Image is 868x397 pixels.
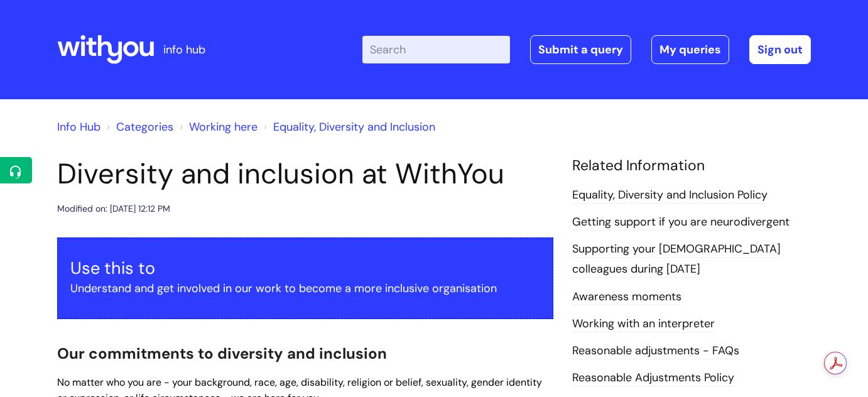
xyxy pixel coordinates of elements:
a: Equality, Diversity and Inclusion [273,119,435,134]
span: Our commitments to diversity and inclusion [57,344,387,363]
a: Categories [116,119,173,134]
a: Sign out [749,35,811,64]
a: Info Hub [57,119,100,134]
input: Search [362,36,510,63]
a: Working with an interpreter [572,316,715,332]
a: Getting support if you are neurodivergent [572,214,789,231]
div: Modified on: [DATE] 12:12 PM [57,201,170,217]
h1: Diversity and inclusion at WithYou [57,157,553,191]
a: Reasonable adjustments - FAQs [572,343,739,359]
a: Supporting your [DEMOGRAPHIC_DATA] colleagues during [DATE] [572,241,781,278]
a: Equality, Diversity and Inclusion Policy [572,187,768,204]
h3: Use this to [70,258,540,278]
a: Working here [189,119,258,134]
li: Working here [176,117,258,137]
a: Submit a query [530,35,631,64]
li: Equality, Diversity and Inclusion [261,117,435,137]
a: Reasonable Adjustments Policy [572,370,734,386]
div: | - [362,35,811,64]
li: Solution home [104,117,173,137]
a: Awareness moments [572,289,681,305]
p: Understand and get involved in our work to become a more inclusive organisation [70,278,540,298]
h4: Related Information [572,157,811,175]
a: My queries [651,35,729,64]
p: info hub [163,40,205,60]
